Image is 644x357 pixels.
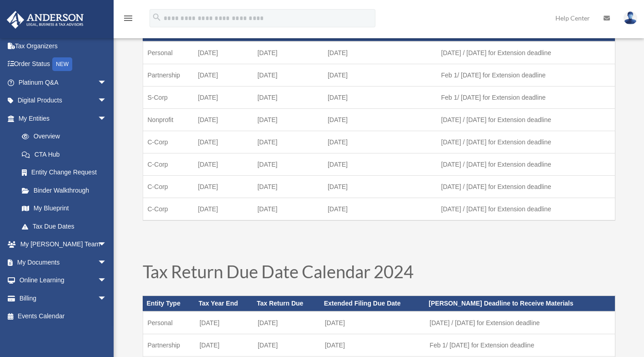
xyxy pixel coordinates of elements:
a: menu [123,16,134,24]
td: [DATE] [253,41,323,64]
td: Partnership [143,64,194,87]
td: [DATE] [253,87,323,109]
i: menu [123,13,134,24]
td: [DATE] [323,41,437,64]
td: Partnership [143,334,195,357]
td: [DATE] [253,131,323,153]
span: arrow_drop_down [98,271,116,290]
td: [DATE] / [DATE] for Extension deadline [437,131,615,153]
td: C-Corp [143,153,194,176]
td: [DATE] / [DATE] for Extension deadline [437,109,615,131]
td: C-Corp [143,176,194,198]
td: Feb 1/ [DATE] for Extension deadline [437,64,615,87]
td: [DATE] [194,153,253,176]
td: [DATE] [323,87,437,109]
a: Online Learningarrow_drop_down [6,271,120,290]
a: Digital Productsarrow_drop_down [6,92,120,110]
span: arrow_drop_down [98,235,116,254]
td: [DATE] [194,87,253,109]
td: [DATE] [195,334,253,357]
a: Binder Walkthrough [13,181,120,199]
td: [DATE] [323,198,437,221]
td: Feb 1/ [DATE] for Extension deadline [425,334,615,357]
a: My [PERSON_NAME] Teamarrow_drop_down [6,235,120,254]
a: Tax Organizers [6,37,120,55]
span: arrow_drop_down [98,73,116,92]
a: My Blueprint [13,199,120,218]
td: Personal [143,311,195,334]
td: [DATE] [194,109,253,131]
td: [DATE] / [DATE] for Extension deadline [425,311,615,334]
td: [DATE] [320,334,425,357]
a: Tax Due Dates [13,217,116,235]
td: [DATE] [194,176,253,198]
td: Feb 1/ [DATE] for Extension deadline [437,87,615,109]
td: [DATE] / [DATE] for Extension deadline [437,153,615,176]
span: arrow_drop_down [98,92,116,110]
td: [DATE] / [DATE] for Extension deadline [437,41,615,64]
td: [DATE] / [DATE] for Extension deadline [437,176,615,198]
a: My Entitiesarrow_drop_down [6,109,120,127]
span: arrow_drop_down [98,289,116,308]
td: [DATE] [323,109,437,131]
img: Anderson Advisors Platinum Portal [4,11,86,29]
th: Entity Type [143,296,195,311]
a: Overview [13,127,120,146]
td: C-Corp [143,131,194,153]
td: [DATE] [323,176,437,198]
td: [DATE] [253,153,323,176]
td: [DATE] [253,176,323,198]
th: Tax Year End [195,296,253,311]
span: arrow_drop_down [98,253,116,272]
div: NEW [52,57,72,71]
td: Nonprofit [143,109,194,131]
th: [PERSON_NAME] Deadline to Receive Materials [425,296,615,311]
td: [DATE] [323,131,437,153]
i: search [152,12,162,22]
td: [DATE] [194,131,253,153]
td: [DATE] [194,41,253,64]
h1: Tax Return Due Date Calendar 2024 [143,263,615,285]
a: Order StatusNEW [6,55,120,74]
td: [DATE] [320,311,425,334]
a: Events Calendar [6,307,120,326]
td: Personal [143,41,194,64]
a: Platinum Q&Aarrow_drop_down [6,73,120,92]
th: Tax Return Due [253,296,320,311]
td: S-Corp [143,87,194,109]
td: [DATE] [195,311,253,334]
td: [DATE] [253,109,323,131]
td: [DATE] [194,198,253,221]
td: [DATE] [323,153,437,176]
td: [DATE] [194,64,253,87]
td: [DATE] [253,334,320,357]
td: [DATE] [323,64,437,87]
a: Entity Change Request [13,163,120,182]
th: Extended Filing Due Date [320,296,425,311]
img: User Pic [624,11,637,25]
a: Billingarrow_drop_down [6,289,120,307]
td: [DATE] [253,198,323,221]
a: My Documentsarrow_drop_down [6,253,120,271]
td: [DATE] [253,64,323,87]
td: [DATE] [253,311,320,334]
span: arrow_drop_down [98,109,116,128]
a: CTA Hub [13,145,120,163]
td: C-Corp [143,198,194,221]
td: [DATE] / [DATE] for Extension deadline [437,198,615,221]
